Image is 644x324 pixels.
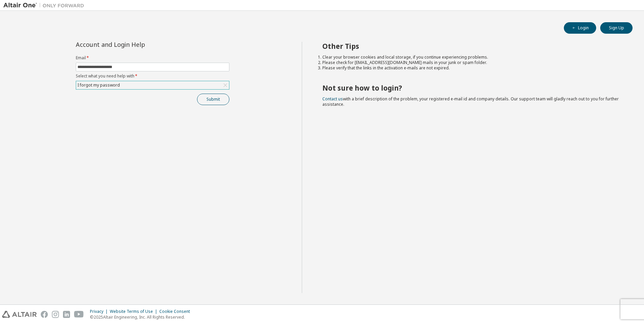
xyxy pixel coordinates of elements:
[76,82,121,89] div: I forgot my password
[3,2,88,9] img: Altair One
[90,309,110,314] div: Privacy
[63,311,70,318] img: linkedin.svg
[110,309,159,314] div: Website Terms of Use
[52,311,59,318] img: instagram.svg
[322,60,621,65] li: Please check for [EMAIL_ADDRESS][DOMAIN_NAME] mails in your junk or spam folder.
[322,65,621,71] li: Please verify that the links in the activation e-mails are not expired.
[76,81,229,89] div: I forgot my password
[322,42,621,51] h2: Other Tips
[197,94,229,105] button: Submit
[322,84,621,92] h2: Not sure how to login?
[74,311,84,318] img: youtube.svg
[322,96,619,107] span: with a brief description of the problem, your registered e-mail id and company details. Our suppo...
[600,22,633,34] button: Sign Up
[41,311,48,318] img: facebook.svg
[76,42,199,47] div: Account and Login Help
[159,309,194,314] div: Cookie Consent
[322,55,621,60] li: Clear your browser cookies and local storage, if you continue experiencing problems.
[90,314,194,320] p: © 2025 Altair Engineering, Inc. All Rights Reserved.
[76,73,229,79] label: Select what you need help with
[322,96,343,102] a: Contact us
[564,22,596,34] button: Login
[2,311,37,318] img: altair_logo.svg
[76,55,229,61] label: Email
